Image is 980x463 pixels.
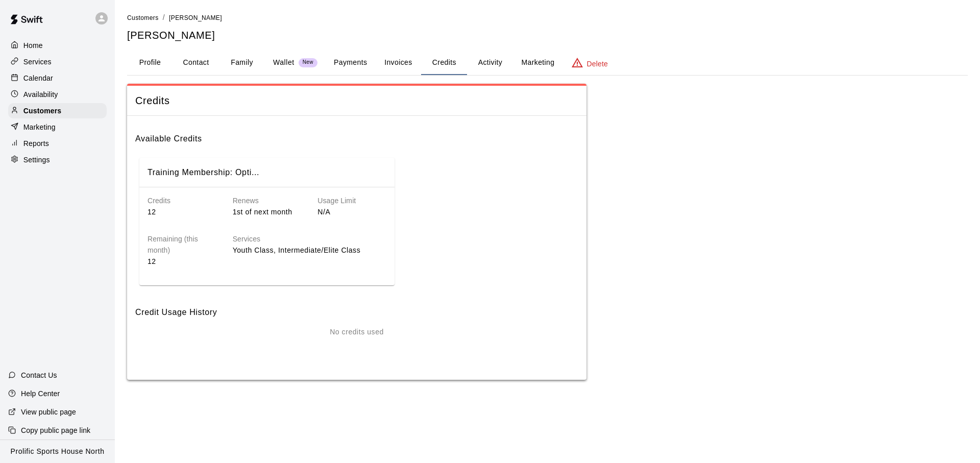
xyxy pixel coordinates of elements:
span: Credits [135,94,578,108]
p: Customers [23,106,61,116]
a: Availability [8,87,107,102]
a: Calendar [8,70,107,86]
span: Customers [127,14,159,21]
a: Settings [8,152,107,167]
p: Help Center [21,388,60,399]
h6: Training Membership: Option 1 - 12 Group Training Sessions Per Month [148,166,259,179]
h6: Services [233,234,386,245]
p: Services [23,57,52,67]
span: [PERSON_NAME] [169,14,222,21]
p: N/A [317,207,386,217]
p: Home [23,40,43,51]
button: Payments [326,51,375,75]
h5: [PERSON_NAME] [127,29,968,42]
div: basic tabs example [127,51,968,75]
h6: Credit Usage History [135,298,578,319]
p: Prolific Sports House North [11,446,105,457]
button: Family [219,51,265,75]
button: Contact [173,51,219,75]
span: New [299,59,317,66]
a: Home [8,38,107,53]
a: Reports [8,136,107,151]
p: 12 [148,256,216,267]
a: Customers [127,13,159,21]
p: Wallet [273,57,295,68]
button: Marketing [513,51,562,75]
button: Credits [421,51,467,75]
p: Contact Us [21,370,57,380]
p: View public page [21,407,76,417]
p: Availability [23,89,58,100]
h6: Credits [148,196,216,207]
p: Reports [23,138,49,149]
a: Marketing [8,119,107,135]
button: Profile [127,51,173,75]
a: Services [8,54,107,69]
p: Copy public page link [21,425,90,435]
h6: Remaining (this month) [148,234,216,256]
p: 1st of next month [233,207,302,217]
p: Marketing [23,122,56,132]
h6: Available Credits [135,124,578,145]
button: Invoices [375,51,421,75]
p: 12 [148,207,216,217]
p: Calendar [23,73,53,83]
h6: Usage Limit [317,196,386,207]
button: Activity [467,51,513,75]
p: Settings [23,155,50,165]
a: Customers [8,103,107,118]
p: Youth Class, Intermediate/Elite Class [233,245,386,256]
nav: breadcrumb [127,12,968,23]
p: No credits used [330,327,384,337]
p: Delete [587,59,608,69]
li: / [163,12,165,23]
h6: Renews [233,196,302,207]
